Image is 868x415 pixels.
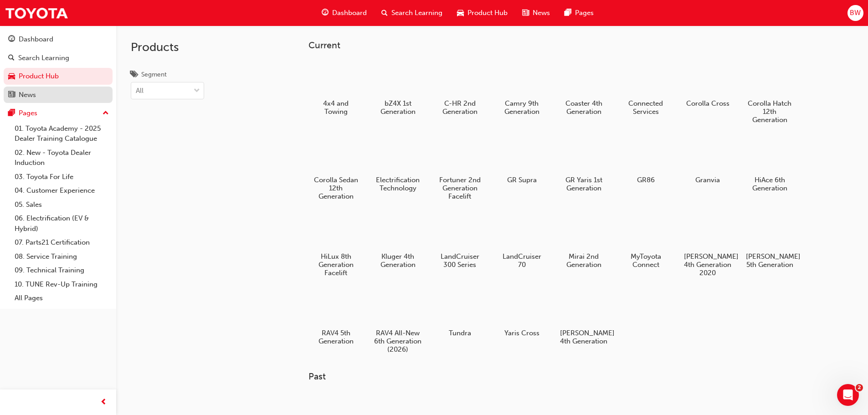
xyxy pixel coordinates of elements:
[308,287,363,348] a: RAV4 5th Generation
[322,7,329,19] span: guage-icon
[131,71,138,79] span: tags-icon
[8,54,15,62] span: search-icon
[847,5,863,21] button: BW
[746,99,794,124] h5: Corolla Hatch 12th Generation
[622,176,670,184] h5: GR86
[11,277,113,292] a: 10. TUNE Rev-Up Training
[11,236,113,250] a: 07. Parts21 Certification
[141,70,167,79] div: Segment
[684,252,732,277] h5: [PERSON_NAME] 4th Generation 2020
[622,252,670,269] h5: MyToyota Connect
[498,99,546,116] h5: Camry 9th Generation
[131,40,204,55] h2: Products
[680,58,735,111] a: Corolla Cross
[194,85,200,97] span: down-icon
[622,99,670,116] h5: Connected Services
[312,99,360,116] h5: 4x4 and Towing
[436,176,484,200] h5: Fortuner 2nd Generation Facelift
[494,287,549,340] a: Yaris Cross
[308,58,363,119] a: 4x4 and Towing
[332,8,367,18] span: Dashboard
[4,87,113,103] a: News
[4,105,113,122] button: Pages
[498,329,546,337] h5: Yaris Cross
[457,7,464,19] span: car-icon
[370,287,425,357] a: RAV4 All-New 6th Generation (2026)
[11,170,113,184] a: 03. Toyota For Life
[314,4,374,22] a: guage-iconDashboard
[374,4,450,22] a: search-iconSearch Learning
[11,291,113,305] a: All Pages
[684,99,732,108] h5: Corolla Cross
[4,31,113,48] a: Dashboard
[308,211,363,280] a: HiLux 8th Generation Facelift
[533,8,550,18] span: News
[4,68,113,85] a: Product Hub
[374,252,422,269] h5: Kluger 4th Generation
[618,58,673,119] a: Connected Services
[560,329,608,345] h5: [PERSON_NAME] 4th Generation
[312,329,360,345] h5: RAV4 5th Generation
[5,3,68,23] a: Trak
[618,211,673,272] a: MyToyota Connect
[680,211,735,280] a: [PERSON_NAME] 4th Generation 2020
[136,86,144,96] div: All
[742,58,797,127] a: Corolla Hatch 12th Generation
[312,176,360,200] h5: Corolla Sedan 12th Generation
[494,58,549,119] a: Camry 9th Generation
[374,99,422,116] h5: bZ4X 1st Generation
[8,36,15,44] span: guage-icon
[19,90,36,100] div: News
[560,99,608,116] h5: Coaster 4th Generation
[308,371,826,382] h3: Past
[8,72,15,81] span: car-icon
[498,176,546,184] h5: GR Supra
[391,8,442,18] span: Search Learning
[556,134,611,195] a: GR Yaris 1st Generation
[308,40,826,51] h3: Current
[11,146,113,170] a: 02. New - Toyota Dealer Induction
[742,134,797,195] a: HiAce 6th Generation
[432,134,487,204] a: Fortuner 2nd Generation Facelift
[494,134,549,187] a: GR Supra
[4,50,113,67] a: Search Learning
[556,58,611,119] a: Coaster 4th Generation
[560,252,608,269] h5: Mirai 2nd Generation
[556,287,611,348] a: [PERSON_NAME] 4th Generation
[18,53,69,63] div: Search Learning
[436,252,484,269] h5: LandCruiser 300 Series
[494,211,549,272] a: LandCruiser 70
[432,58,487,119] a: C-HR 2nd Generation
[370,134,425,195] a: Electrification Technology
[565,7,571,19] span: pages-icon
[618,134,673,187] a: GR86
[432,211,487,272] a: LandCruiser 300 Series
[515,4,557,22] a: news-iconNews
[556,211,611,272] a: Mirai 2nd Generation
[850,8,861,18] span: BW
[381,7,388,19] span: search-icon
[856,384,863,391] span: 2
[19,108,37,118] div: Pages
[450,4,515,22] a: car-iconProduct Hub
[560,176,608,192] h5: GR Yaris 1st Generation
[522,7,529,19] span: news-icon
[11,184,113,198] a: 04. Customer Experience
[680,134,735,187] a: Granvia
[370,211,425,272] a: Kluger 4th Generation
[100,397,107,408] span: prev-icon
[575,8,594,18] span: Pages
[11,250,113,264] a: 08. Service Training
[432,287,487,340] a: Tundra
[374,329,422,354] h5: RAV4 All-New 6th Generation (2026)
[746,252,794,269] h5: [PERSON_NAME] 5th Generation
[308,134,363,204] a: Corolla Sedan 12th Generation
[742,211,797,272] a: [PERSON_NAME] 5th Generation
[374,176,422,192] h5: Electrification Technology
[837,384,859,406] iframe: Intercom live chat
[8,91,15,99] span: news-icon
[19,34,53,45] div: Dashboard
[312,252,360,277] h5: HiLux 8th Generation Facelift
[11,198,113,212] a: 05. Sales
